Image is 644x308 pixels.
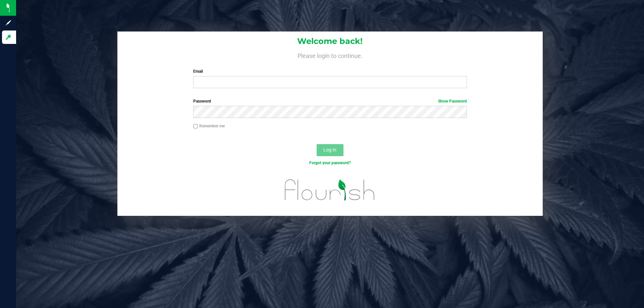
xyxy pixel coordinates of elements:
[193,99,211,104] span: Password
[117,51,543,59] h4: Please login to continue.
[317,144,343,156] button: Log In
[438,99,467,104] a: Show Password
[193,68,467,74] label: Email
[309,161,351,165] a: Forgot your password?
[117,37,543,46] h1: Welcome back!
[193,123,225,129] label: Remember me
[323,147,336,152] span: Log In
[193,124,198,129] input: Remember me
[5,19,12,26] inline-svg: Sign up
[277,173,383,207] img: flourish_logo.svg
[5,34,12,41] inline-svg: Log in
